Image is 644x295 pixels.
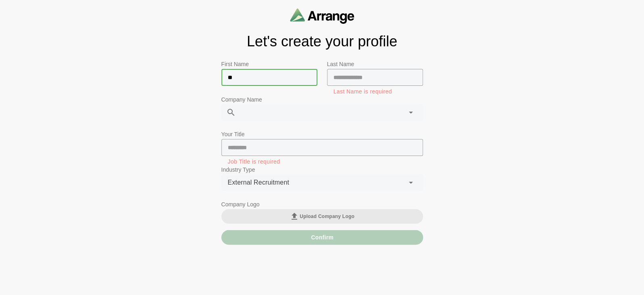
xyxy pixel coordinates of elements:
[221,95,423,104] p: Company Name
[221,209,423,224] button: Upload Company Logo
[221,33,423,50] h1: Let's create your profile
[221,129,423,139] p: Your Title
[228,159,417,164] div: Job Title is required
[228,177,289,188] span: External Recruitment
[333,89,417,94] div: Last Name is required
[221,165,423,175] p: Industry Type
[221,59,317,69] p: First Name
[290,8,354,24] img: arrangeai-name-small-logo.4d2b8aee.svg
[290,212,354,221] span: Upload Company Logo
[327,59,423,69] p: Last Name
[221,199,423,209] p: Company Logo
